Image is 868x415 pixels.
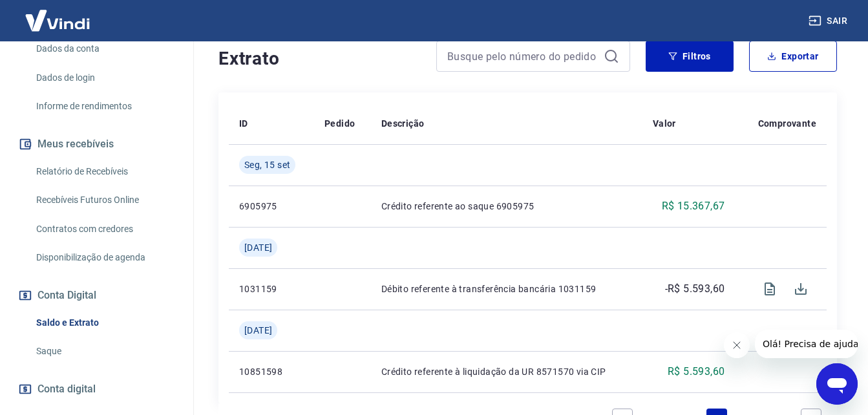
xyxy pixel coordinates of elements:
[324,117,355,130] p: Pedido
[16,375,178,403] a: Conta digital
[381,282,632,295] p: Débito referente à transferência bancária 1031159
[381,117,425,130] p: Descrição
[218,46,421,72] h4: Extrato
[754,273,785,304] span: Visualizar
[653,117,676,130] p: Valor
[755,330,858,358] iframe: Mensagem da empresa
[244,324,272,337] span: [DATE]
[239,117,248,130] p: ID
[31,338,178,365] a: Saque
[447,47,598,66] input: Busque pelo número do pedido
[37,380,96,398] span: Conta digital
[724,332,750,358] iframe: Fechar mensagem
[806,9,852,33] button: Sair
[785,273,816,304] span: Download
[31,310,178,336] a: Saldo e Extrato
[16,281,178,310] button: Conta Digital
[31,244,178,271] a: Disponibilização de agenda
[239,282,304,295] p: 1031159
[381,365,632,378] p: Crédito referente à liquidação da UR 8571570 via CIP
[31,187,178,213] a: Recebíveis Futuros Online
[31,216,178,242] a: Contratos com credores
[244,158,290,171] span: Seg, 15 set
[668,364,725,379] p: R$ 5.593,60
[31,158,178,185] a: Relatório de Recebíveis
[749,41,837,72] button: Exportar
[31,93,178,120] a: Informe de rendimentos
[816,363,858,405] iframe: Botão para abrir a janela de mensagens
[662,198,725,214] p: R$ 15.367,67
[8,9,109,19] span: Olá! Precisa de ajuda?
[31,65,178,91] a: Dados de login
[758,117,816,130] p: Comprovante
[239,200,304,213] p: 6905975
[16,130,178,158] button: Meus recebíveis
[646,41,734,72] button: Filtros
[381,200,632,213] p: Crédito referente ao saque 6905975
[239,365,304,378] p: 10851598
[665,281,725,297] p: -R$ 5.593,60
[244,241,272,254] span: [DATE]
[31,36,178,62] a: Dados da conta
[16,1,100,40] img: Vindi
